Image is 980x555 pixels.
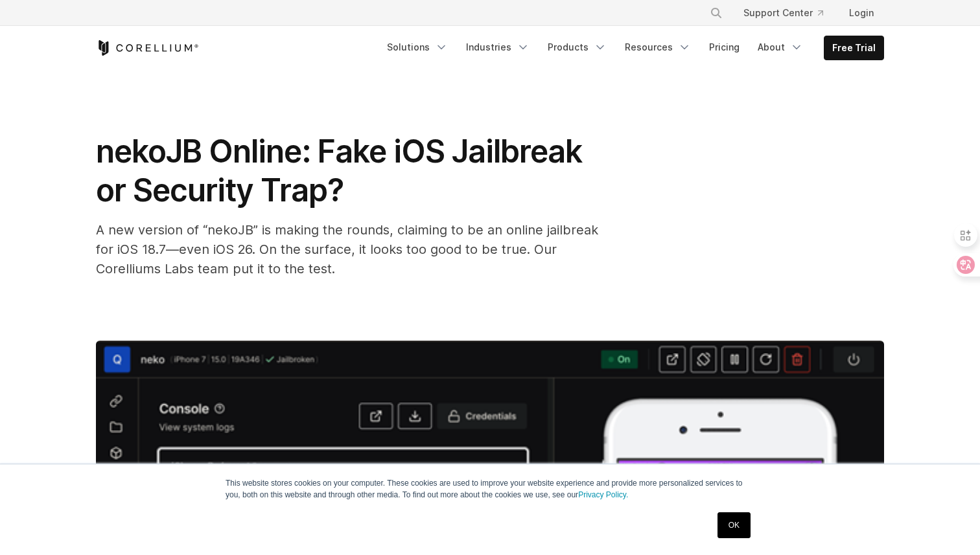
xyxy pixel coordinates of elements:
[379,36,456,59] a: Solutions
[379,36,884,60] div: Navigation Menu
[617,36,699,59] a: Resources
[96,222,598,277] span: A new version of “nekoJB” is making the rounds, claiming to be an online jailbreak for iOS 18.7—e...
[750,36,811,59] a: About
[96,40,199,56] a: Corellium Home
[578,490,628,499] a: Privacy Policy.
[824,36,883,60] a: Free Trial
[96,132,582,209] span: nekoJB Online: Fake iOS Jailbreak or Security Trap?
[540,36,614,59] a: Products
[839,1,884,25] a: Login
[701,36,747,59] a: Pricing
[705,1,728,25] button: Search
[226,477,754,501] p: This website stores cookies on your computer. These cookies are used to improve your website expe...
[733,1,834,25] a: Support Center
[717,512,751,538] a: OK
[458,36,537,59] a: Industries
[694,1,884,25] div: Navigation Menu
